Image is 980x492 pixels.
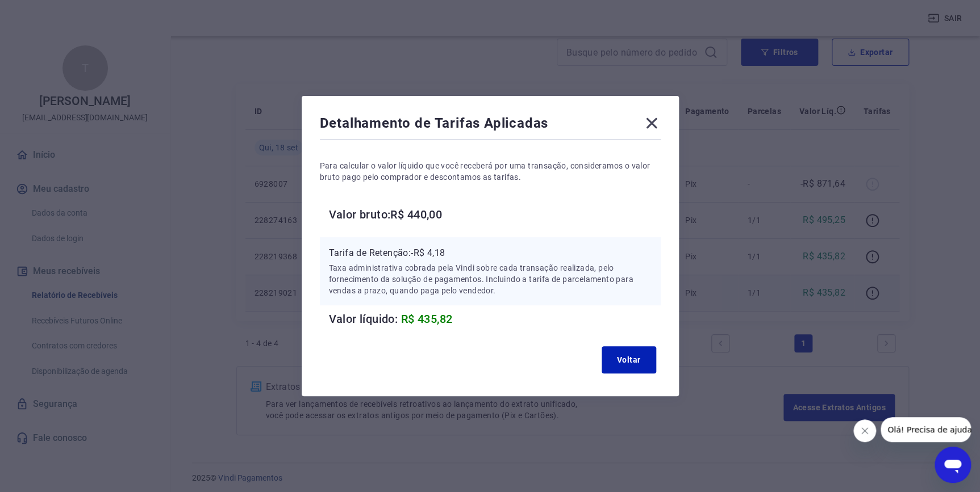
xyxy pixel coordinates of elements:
div: Detalhamento de Tarifas Aplicadas [320,114,661,137]
span: Olá! Precisa de ajuda? [7,8,95,17]
p: Para calcular o valor líquido que você receberá por uma transação, consideramos o valor bruto pag... [320,160,661,183]
iframe: Fechar mensagem [853,419,876,442]
span: R$ 435,82 [401,312,453,326]
iframe: Mensagem da empresa [881,417,971,442]
h6: Valor líquido: [329,310,661,328]
button: Voltar [602,346,656,373]
h6: Valor bruto: R$ 440,00 [329,205,661,224]
p: Tarifa de Retenção: -R$ 4,18 [329,246,652,260]
p: Taxa administrativa cobrada pela Vindi sobre cada transação realizada, pelo fornecimento da soluç... [329,262,652,296]
iframe: Botão para abrir a janela de mensagens [935,447,971,483]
